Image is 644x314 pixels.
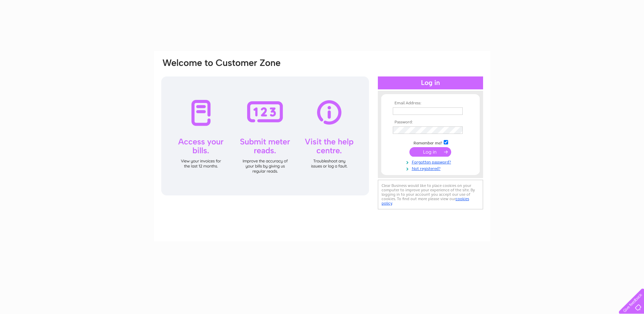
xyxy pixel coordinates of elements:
[378,180,483,209] div: Clear Business would like to place cookies on your computer to improve your experience of the sit...
[382,196,469,206] a: cookies policy
[391,101,470,106] th: Email Address:
[393,158,470,165] a: Forgotten password?
[393,165,470,171] a: Not registered?
[391,139,470,146] td: Remember me?
[391,120,470,125] th: Password:
[409,147,451,157] input: Submit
